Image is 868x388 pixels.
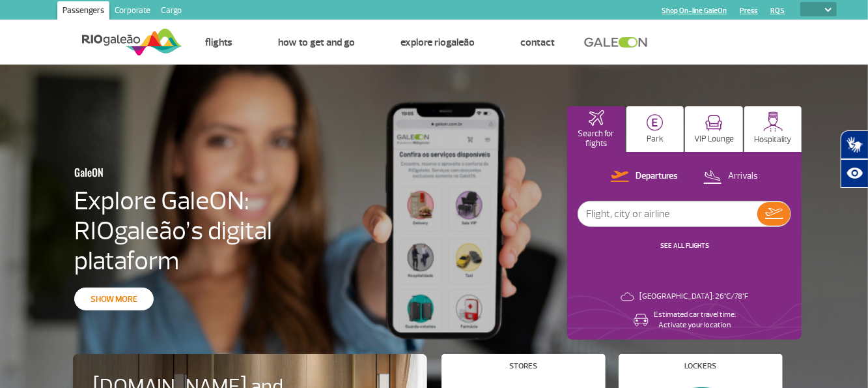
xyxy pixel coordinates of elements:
a: Passengers [57,1,109,22]
p: Departures [636,170,678,183]
a: Corporate [109,1,156,22]
p: VIP Lounge [694,134,734,144]
h4: Stores [509,363,537,370]
p: Search for flights [574,129,619,149]
a: Explore RIOgaleão [400,36,475,49]
button: Search for flights [567,106,625,152]
a: Flights [205,36,232,49]
h4: Lockers [684,363,716,370]
button: Park [626,106,684,152]
img: hospitality.svg [763,112,783,132]
a: RQS [771,7,785,15]
p: Hospitality [755,135,792,145]
div: Plugin de acessibilidade da Hand Talk. [841,130,868,188]
a: Contact [520,36,555,49]
button: Departures [607,168,682,185]
button: VIP Lounge [685,106,743,152]
a: Shop On-line GaleOn [662,7,727,15]
a: How to get and go [278,36,355,49]
a: Press [740,7,758,15]
button: Hospitality [744,106,802,152]
p: Park [647,134,664,144]
p: [GEOGRAPHIC_DATA]: 26°C/78°F [639,291,748,302]
p: Arrivals [728,170,758,183]
img: vipRoom.svg [705,115,723,131]
button: Abrir tradutor de língua de sinais. [841,130,868,159]
a: Cargo [156,1,187,22]
button: Abrir recursos assistivos. [841,159,868,188]
p: Estimated car travel time: Activate your location [654,310,736,331]
img: airplaneHomeActive.svg [589,110,604,126]
button: SEE ALL FLIGHTS [656,241,713,251]
button: Arrivals [699,168,762,185]
a: SEE ALL FLIGHTS [660,241,709,250]
img: carParkingHome.svg [647,114,664,131]
input: Flight, city or airline [578,201,757,226]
